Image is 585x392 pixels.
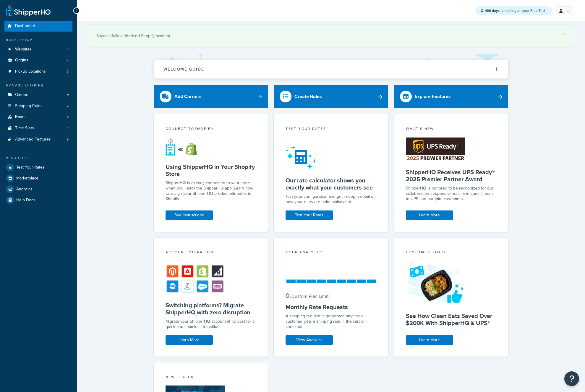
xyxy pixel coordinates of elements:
a: Marketplace [4,173,72,184]
button: Open Resource Center [564,371,579,386]
a: Origins2 [4,55,72,66]
li: Origins [4,55,72,66]
span: Pickup Locations [15,69,46,74]
a: Learn More [406,210,453,220]
h5: Switching platforms? Migrate ShipperHQ with zero disruption [166,302,256,316]
div: Test your configuration and get in-depth detail on how your rates are being calculated. [286,194,376,205]
a: Boxes [4,112,72,122]
img: connect-shq-shopify-9b9a8c5a.svg [166,138,202,156]
button: Welcome Guide [154,60,508,79]
div: Explore Features [415,92,451,101]
a: Test Your Rates [4,162,72,173]
div: A shipping request is generated anytime a customer gets a shipping rate in the cart or checkout. [286,313,376,329]
div: Connect to Shopify [166,126,256,133]
a: View Analytics [286,335,333,345]
li: Pickup Locations [4,66,72,77]
a: Create Rules [274,85,388,108]
div: Create Rules [294,92,322,101]
div: Successfully authorized Shopify account [96,32,565,40]
a: Dashboard [4,21,72,32]
span: Boxes [15,115,27,120]
span: Marketplace [16,176,38,181]
h5: ShipperHQ Receives UPS Ready® 2025 Premier Partner Award [406,169,497,183]
h5: See How Clean Eatz Saved Over $200K With ShipperHQ & UPS® [406,312,497,326]
div: Add Carriers [174,92,202,101]
a: Time Slots1 [4,123,72,134]
span: Test Your Rates [16,165,45,170]
div: Resources [4,156,72,161]
a: Test Your Rates [286,210,333,220]
div: Your Analytics [286,249,376,256]
span: Help Docs [16,198,35,203]
span: remaining on your Free Trial [485,8,545,13]
span: 1 [67,126,69,131]
h5: Using ShipperHQ in Your Shopify Store [166,163,256,177]
span: Websites [15,47,32,52]
a: Learn More [406,335,453,345]
span: 5 [67,69,69,74]
span: Dashboard [15,24,35,29]
p: ShipperHQ is honored to be recognized for our collaboration, responsiveness, and commitment to UP... [406,186,497,202]
span: Advanced Features [15,137,51,142]
div: New Feature [166,374,256,381]
a: Add Carriers [154,85,268,108]
a: Explore Features [394,85,508,108]
div: Test your rates [286,126,376,133]
a: Shipping Rules [4,101,72,112]
a: Analytics [4,184,72,195]
a: Pickup Locations5 [4,66,72,77]
a: Carriers [4,89,72,100]
li: Advanced Features [4,134,72,145]
li: Websites [4,44,72,55]
p: ShipperHQ is already connected to your store when you install the ShipperHQ app. Learn how to ass... [166,180,256,202]
a: × [563,32,565,37]
strong: 498 days [485,8,500,13]
small: / Custom Plan Limit [290,293,329,300]
span: 0 [286,291,289,300]
div: Account Migration [166,249,256,256]
span: Carriers [15,92,30,97]
a: Help Docs [4,195,72,205]
a: Websites1 [4,44,72,55]
a: Learn More [166,335,213,345]
span: Analytics [16,187,33,192]
div: Customer Story [406,249,497,256]
div: Manage Shipping [4,83,72,88]
div: Migrate your ShipperHQ account at no cost for a quick and seamless transition. [166,319,256,329]
span: Origins [15,58,28,63]
span: 9 [67,137,69,142]
span: 2 [67,58,69,63]
span: 1 [67,47,69,52]
h2: Welcome Guide [163,67,204,71]
li: Time Slots [4,123,72,134]
span: Shipping Rules [15,104,43,109]
a: See Instructions [166,210,213,220]
h5: Our rate calculator shows you exactly what your customers see [286,177,376,191]
a: Advanced Features9 [4,134,72,145]
div: What's New [406,126,497,133]
span: Time Slots [15,126,34,131]
h5: Monthly Rate Requests [286,303,376,311]
div: Basic Setup [4,37,72,43]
